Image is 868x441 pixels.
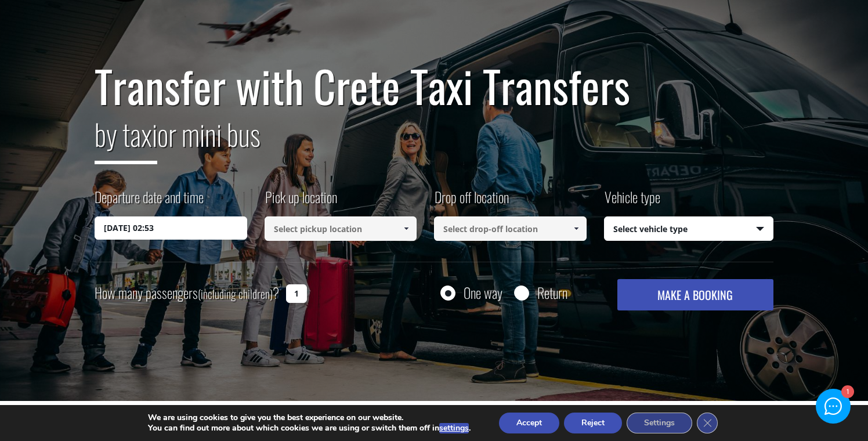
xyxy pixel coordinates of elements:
label: One way [464,285,502,300]
label: Pick up location [265,187,337,216]
input: Select pickup location [265,216,417,241]
label: Drop off location [434,187,509,216]
span: Select vehicle type [605,217,773,241]
label: Vehicle type [604,187,660,216]
button: Settings [627,413,692,433]
button: settings [439,423,469,433]
label: Departure date and time [95,187,204,216]
a: Show All Items [566,216,585,241]
label: Return [537,285,567,300]
h2: or mini bus [95,110,773,173]
a: Show All Items [397,216,416,241]
span: by taxi [95,112,157,164]
p: We are using cookies to give you the best experience on our website. [148,413,471,423]
p: You can find out more about which cookies we are using or switch them off in . [148,423,471,433]
small: (including children) [198,285,273,302]
button: Close GDPR Cookie Banner [697,413,718,433]
label: How many passengers ? [95,279,279,308]
input: Select drop-off location [434,216,587,241]
h1: Transfer with Crete Taxi Transfers [95,62,773,110]
button: Reject [564,413,622,433]
div: 1 [841,386,853,398]
button: MAKE A BOOKING [617,279,773,310]
button: Accept [499,413,559,433]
